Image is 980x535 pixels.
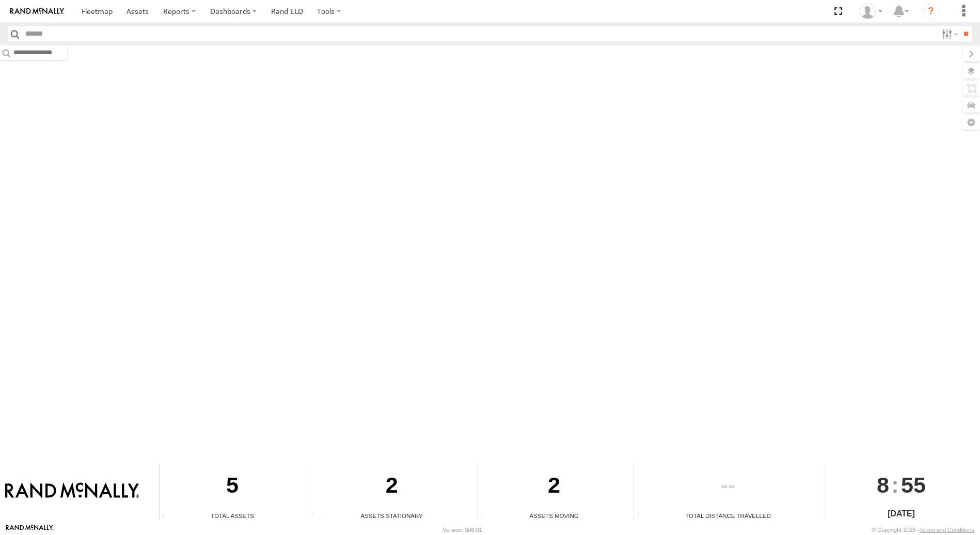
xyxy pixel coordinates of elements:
[478,511,630,520] div: Assets Moving
[160,511,305,520] div: Total Assets
[160,463,305,511] div: 5
[923,3,939,20] i: ?
[938,26,960,41] label: Search Filter Options
[10,8,64,15] img: rand-logo.svg
[826,508,976,520] div: [DATE]
[826,463,976,507] div: :
[634,512,650,520] div: Total distance travelled by all assets within specified date range and applied filters
[309,511,474,520] div: Assets Stationary
[478,463,630,511] div: 2
[160,512,175,520] div: Total number of Enabled Assets
[872,527,974,533] div: © Copyright 2025 -
[634,511,822,520] div: Total Distance Travelled
[309,512,325,520] div: Total number of assets current stationary.
[6,525,53,535] a: Visit our Website
[901,463,926,507] span: 55
[478,512,494,520] div: Total number of assets current in transit.
[856,4,886,19] div: Gene Roberts
[920,527,974,533] a: Terms and Conditions
[962,115,980,130] label: Map Settings
[309,463,474,511] div: 2
[5,482,139,500] img: Rand McNally
[443,527,482,533] div: Version: 308.01
[877,463,889,507] span: 8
